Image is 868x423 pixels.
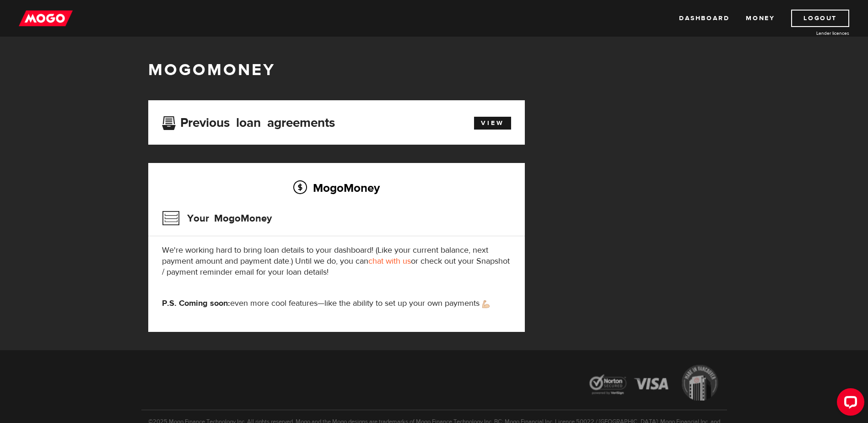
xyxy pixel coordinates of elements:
[162,245,511,278] p: We're working hard to bring loan details to your dashboard! (Like your current balance, next paym...
[581,358,727,410] img: legal-icons-92a2ffecb4d32d839781d1b4e4802d7b.png
[746,10,775,27] a: Money
[791,10,849,27] a: Logout
[19,10,73,27] img: mogo_logo-11ee424be714fa7cbb0f0f49df9e16ec.png
[474,117,511,130] a: View
[368,256,411,266] a: chat with us
[679,10,729,27] a: Dashboard
[162,206,272,230] h3: Your MogoMoney
[830,385,868,423] iframe: LiveChat chat widget
[162,298,230,309] strong: P.S. Coming soon:
[482,300,490,308] img: strong arm emoji
[162,115,335,127] h3: Previous loan agreements
[162,298,511,309] p: even more cool features—like the ability to set up your own payments
[781,30,849,37] a: Lender licences
[162,178,511,197] h2: MogoMoney
[148,60,720,80] h1: MogoMoney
